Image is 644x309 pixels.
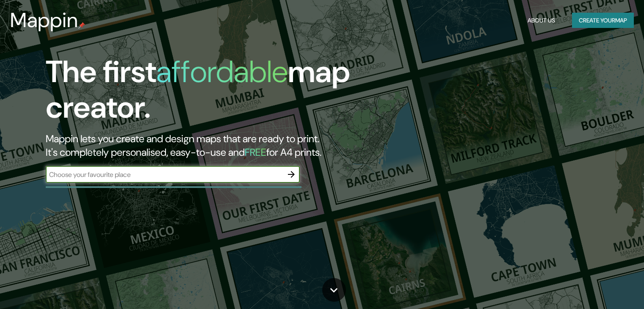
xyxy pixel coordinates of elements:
img: mappin-pin [78,22,85,29]
button: About Us [524,13,558,28]
h1: The first map creator. [46,54,368,132]
button: Create yourmap [572,13,634,28]
input: Choose your favourite place [46,170,283,179]
h2: Mappin lets you create and design maps that are ready to print. It's completely personalised, eas... [46,132,368,159]
h1: affordable [156,52,288,91]
h5: FREE [245,146,266,159]
h3: Mappin [10,8,78,32]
